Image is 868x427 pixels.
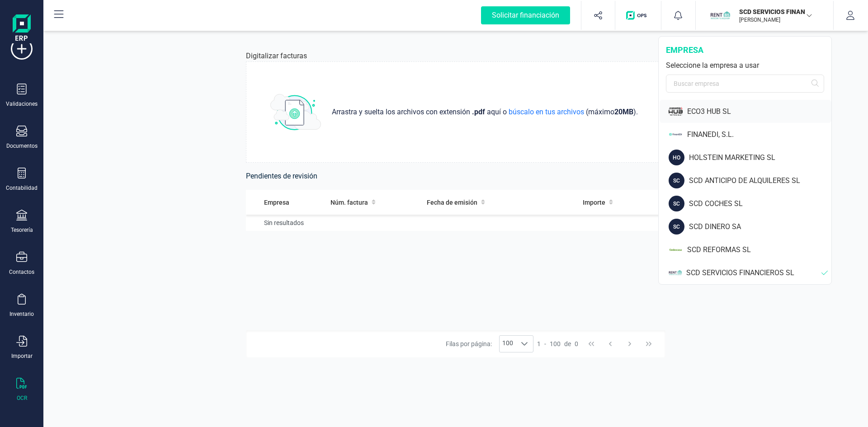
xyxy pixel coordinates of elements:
[689,152,831,163] div: HOLSTEIN MARKETING SL
[666,60,824,71] div: Seleccione la empresa a usar
[11,226,33,234] div: Tesorería
[669,103,683,119] img: EC
[550,339,561,348] span: 100
[707,1,822,30] button: SCSCD SERVICIOS FINANCIEROS SL[PERSON_NAME]
[640,335,657,352] button: Last Page
[689,175,831,186] div: SCD ANTICIPO DE ALQUILERES SL
[13,14,31,43] img: Logo Finanedi
[17,394,27,402] div: OCR
[575,339,578,348] span: 0
[687,129,831,140] div: FINANEDI, S.L.
[6,100,38,108] div: Validaciones
[669,196,684,211] div: SC
[6,184,38,192] div: Contabilidad
[669,219,684,235] div: SC
[246,215,665,231] td: Sin resultados
[621,335,638,352] button: Next Page
[9,268,34,276] div: Contactos
[264,198,289,207] span: Empresa
[6,142,38,150] div: Documentos
[472,108,485,116] strong: .pdf
[537,339,578,348] div: -
[427,198,477,207] span: Fecha de emisión
[626,11,650,20] img: Logo de OPS
[710,5,730,25] img: SC
[470,1,581,30] button: Solicitar financiación
[666,75,824,93] input: Buscar empresa
[686,267,821,278] div: SCD SERVICIOS FINANCIEROS SL
[669,173,684,188] div: SC
[583,335,600,352] button: First Page
[669,242,683,258] img: SC
[270,94,321,130] img: subir_archivo
[564,339,571,348] span: de
[739,7,811,16] p: SCD SERVICIOS FINANCIEROS SL
[689,221,831,232] div: SCD DINERO SA
[739,16,811,23] p: [PERSON_NAME]
[687,244,831,255] div: SCD REFORMAS SL
[583,198,605,207] span: Importe
[669,127,683,142] img: FI
[446,335,533,352] div: Filas por página:
[332,107,472,117] span: Arrastra y suelta los archivos con extensión
[11,352,33,360] div: Importar
[9,310,34,318] div: Inventario
[481,6,570,24] div: Solicitar financiación
[614,108,633,116] strong: 20 MB
[330,198,368,207] span: Núm. factura
[689,198,831,209] div: SCD COCHES SL
[246,170,665,183] h6: Pendientes de revisión
[669,150,684,165] div: HO
[666,44,824,56] div: empresa
[602,335,619,352] button: Previous Page
[669,265,682,281] img: SC
[687,106,831,117] div: ECO3 HUB SL
[621,1,656,30] button: Logo de OPS
[246,51,307,61] p: Digitalizar facturas
[328,107,642,117] p: aquí o (máximo ) .
[500,336,516,352] span: 100
[507,108,586,116] span: búscalo en tus archivos
[537,339,541,348] span: 1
